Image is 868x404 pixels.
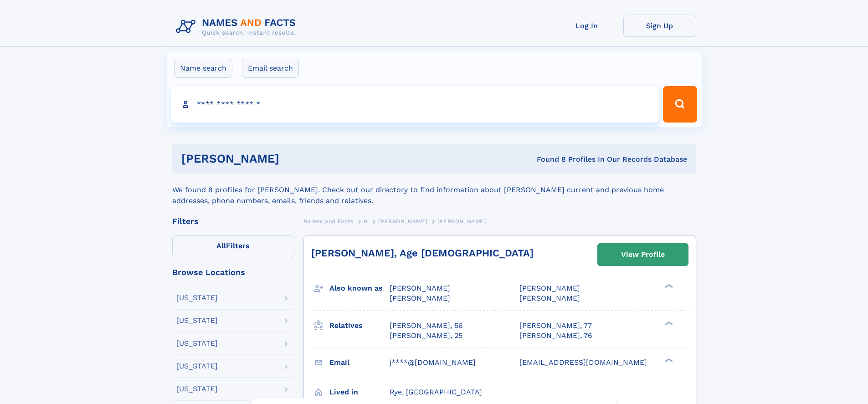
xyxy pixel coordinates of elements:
[176,385,218,393] div: [US_STATE]
[172,268,294,276] div: Browse Locations
[437,218,486,225] span: [PERSON_NAME]
[171,86,659,123] input: search input
[303,215,354,227] a: Names and Facts
[663,357,673,363] div: ❯
[519,358,647,367] span: [EMAIL_ADDRESS][DOMAIN_NAME]
[378,218,427,225] span: [PERSON_NAME]
[329,318,390,333] h3: Relatives
[519,331,592,341] a: [PERSON_NAME], 76
[519,321,592,331] a: [PERSON_NAME], 77
[390,331,462,341] a: [PERSON_NAME], 25
[172,235,294,257] label: Filters
[663,320,673,326] div: ❯
[176,294,218,302] div: [US_STATE]
[329,355,390,370] h3: Email
[408,154,687,164] div: Found 8 Profiles In Our Records Database
[621,244,665,265] div: View Profile
[519,284,580,292] span: [PERSON_NAME]
[623,15,696,37] a: Sign Up
[390,388,482,396] span: Rye, [GEOGRAPHIC_DATA]
[172,174,696,206] div: We found 8 profiles for [PERSON_NAME]. Check out our directory to find information about [PERSON_...
[663,86,697,123] button: Search Button
[176,363,218,370] div: [US_STATE]
[329,384,390,400] h3: Lived in
[378,215,427,227] a: [PERSON_NAME]
[364,215,368,227] a: G
[663,283,673,289] div: ❯
[311,247,534,259] a: [PERSON_NAME], Age [DEMOGRAPHIC_DATA]
[172,217,294,225] div: Filters
[390,321,463,331] a: [PERSON_NAME], 56
[181,153,408,164] h1: [PERSON_NAME]
[390,284,450,292] span: [PERSON_NAME]
[176,340,218,347] div: [US_STATE]
[364,218,368,225] span: G
[519,294,580,302] span: [PERSON_NAME]
[329,281,390,296] h3: Also known as
[216,241,226,250] span: All
[598,244,688,266] a: View Profile
[242,59,299,78] label: Email search
[172,15,303,39] img: Logo Names and Facts
[390,294,450,302] span: [PERSON_NAME]
[174,59,232,78] label: Name search
[176,317,218,324] div: [US_STATE]
[550,15,623,37] a: Log In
